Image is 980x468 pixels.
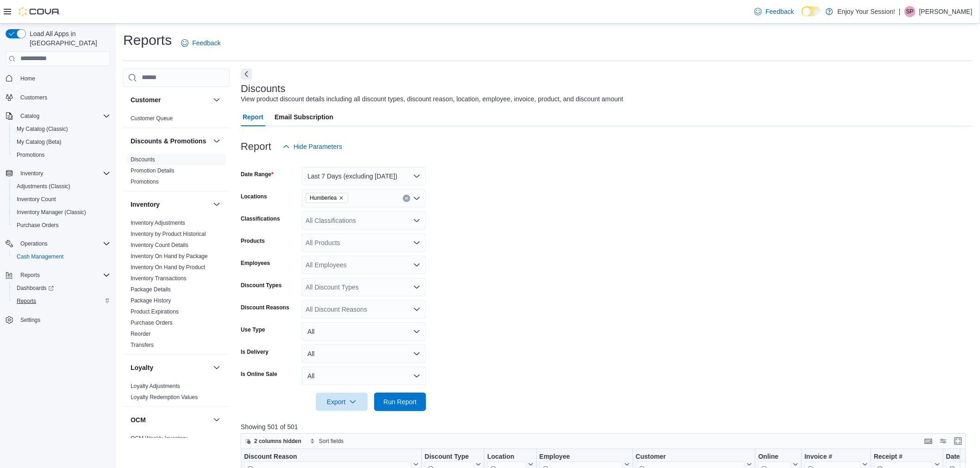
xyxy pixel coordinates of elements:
[899,6,901,17] p: |
[241,237,265,245] label: Products
[131,331,151,337] a: Reorder
[131,156,155,163] a: Discounts
[13,194,110,205] span: Inventory Count
[2,313,114,326] button: Settings
[241,282,282,289] label: Discount Types
[211,135,222,147] button: Discounts & Promotions
[123,31,172,49] h1: Reports
[241,422,974,431] p: Showing 501 of 501
[906,6,914,17] span: SP
[302,345,426,363] button: All
[131,320,173,326] a: Purchase Orders
[13,136,110,148] span: My Catalog (Beta)
[9,295,114,308] button: Reports
[131,264,205,271] span: Inventory On Hand by Product
[2,72,114,85] button: Home
[17,151,45,159] span: Promotions
[13,123,110,135] span: My Catalog (Classic)
[302,167,426,185] button: Last 7 Days (excluding [DATE])
[302,322,426,341] button: All
[17,125,68,133] span: My Catalog (Classic)
[20,240,48,247] span: Operations
[321,393,362,411] span: Export
[413,283,421,291] button: Open list of options
[413,261,421,269] button: Open list of options
[9,123,114,135] button: My Catalog (Classic)
[17,238,110,249] span: Operations
[131,241,188,249] span: Inventory Count Details
[802,16,802,17] span: Dark Mode
[6,68,110,351] nav: Complex example
[9,148,114,161] button: Promotions
[539,452,622,461] div: Employee
[13,251,67,262] a: Cash Management
[123,381,230,406] div: Loyalty
[123,154,230,191] div: Discounts & Promotions
[13,283,57,294] a: Dashboards
[635,452,745,461] div: Customer
[131,95,209,105] button: Customer
[9,193,114,206] button: Inventory Count
[131,264,205,271] a: Inventory On Hand by Product
[383,397,417,406] span: Run Report
[13,207,110,218] span: Inventory Manager (Classic)
[20,316,40,324] span: Settings
[123,217,230,354] div: Inventory
[241,83,286,94] h3: Discounts
[13,251,110,262] span: Cash Management
[17,111,43,122] button: Catalog
[17,253,63,260] span: Cash Management
[17,138,62,146] span: My Catalog (Beta)
[9,180,114,193] button: Adjustments (Classic)
[177,34,224,52] a: Feedback
[802,6,821,16] input: Dark Mode
[241,304,289,311] label: Discount Reasons
[131,415,209,425] button: OCM
[241,259,270,267] label: Employees
[131,200,209,209] button: Inventory
[13,149,49,160] a: Promotions
[131,95,161,105] h3: Customer
[131,200,160,209] h3: Inventory
[310,193,337,203] span: Humberlea
[241,193,267,200] label: Locations
[2,91,114,104] button: Customers
[413,306,421,313] button: Open list of options
[923,436,934,447] button: Keyboard shortcuts
[17,168,110,179] span: Inventory
[9,219,114,232] button: Purchase Orders
[2,269,114,282] button: Reports
[2,110,114,123] button: Catalog
[413,239,421,246] button: Open list of options
[241,171,274,178] label: Date Range
[26,29,110,48] span: Load All Apps in [GEOGRAPHIC_DATA]
[17,238,51,249] button: Operations
[306,436,347,447] button: Sort fields
[17,183,70,190] span: Adjustments (Classic)
[211,199,222,210] button: Inventory
[20,94,47,101] span: Customers
[19,7,60,16] img: Cova
[123,113,230,128] div: Customer
[13,149,110,160] span: Promotions
[838,6,896,17] p: Enjoy Your Session!
[339,195,344,201] button: Remove Humberlea from selection in this group
[766,7,794,16] span: Feedback
[294,142,342,151] span: Hide Parameters
[241,94,623,104] div: View product discount details including all discount types, discount reason, location, employee, ...
[413,195,421,202] button: Open list of options
[302,367,426,385] button: All
[131,394,198,400] a: Loyalty Redemption Values
[17,209,86,216] span: Inventory Manager (Classic)
[131,167,175,174] a: Promotion Details
[20,170,43,177] span: Inventory
[17,111,110,122] span: Catalog
[13,181,110,192] span: Adjustments (Classic)
[20,75,35,82] span: Home
[192,38,220,48] span: Feedback
[9,135,114,148] button: My Catalog (Beta)
[131,382,180,390] span: Loyalty Adjustments
[211,94,222,105] button: Customer
[17,73,39,84] a: Home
